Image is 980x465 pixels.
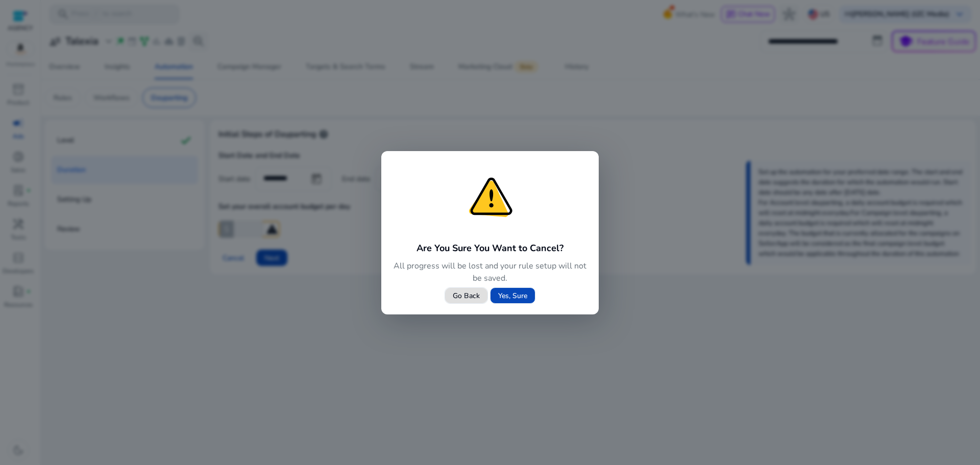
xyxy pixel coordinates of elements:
h2: Are You Sure You Want to Cancel? [394,241,586,255]
h4: All progress will be lost and your rule setup will not be saved. [394,260,586,284]
span: Yes, Sure [498,290,527,301]
button: Go Back [445,287,488,304]
button: Yes, Sure [490,287,535,304]
span: Go Back [453,290,480,301]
